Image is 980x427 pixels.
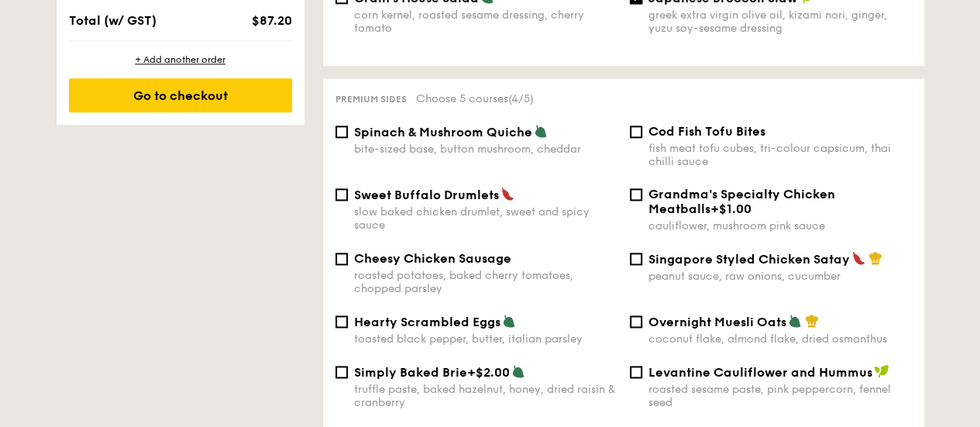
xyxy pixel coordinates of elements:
span: (4/5) [508,92,534,105]
img: icon-vegetarian.fe4039eb.svg [788,314,802,328]
div: Go to checkout [69,78,292,112]
input: Singapore Styled Chicken Sataypeanut sauce, raw onions, cucumber [630,253,642,265]
div: coconut flake, almond flake, dried osmanthus [648,332,912,346]
span: +$2.00 [467,365,510,380]
div: + Add another order [69,53,292,66]
span: Cheesy Chicken Sausage [354,251,511,266]
div: fish meat tofu cubes, tri-colour capsicum, thai chilli sauce [648,142,912,168]
span: Hearty Scrambled Eggs [354,315,500,329]
div: roasted sesame paste, pink peppercorn, fennel seed [648,383,912,409]
span: $87.20 [251,13,291,28]
img: icon-vegetarian.fe4039eb.svg [511,364,525,378]
span: Singapore Styled Chicken Satay [648,252,850,267]
input: Simply Baked Brie+$2.00truffle paste, baked hazelnut, honey, dried raisin & cranberry [335,366,348,378]
input: Levantine Cauliflower and Hummusroasted sesame paste, pink peppercorn, fennel seed [630,366,642,378]
img: icon-spicy.37a8142b.svg [851,251,865,265]
span: Overnight Muesli Oats [648,315,786,329]
span: Grandma's Specialty Chicken Meatballs [648,187,835,216]
span: Levantine Cauliflower and Hummus [648,365,872,380]
img: icon-spicy.37a8142b.svg [500,187,514,201]
div: peanut sauce, raw onions, cucumber [648,270,912,283]
div: slow baked chicken drumlet, sweet and spicy sauce [354,205,617,232]
span: Simply Baked Brie [354,365,467,380]
input: Cod Fish Tofu Bitesfish meat tofu cubes, tri-colour capsicum, thai chilli sauce [630,126,642,138]
img: icon-vegan.f8ff3823.svg [874,364,889,378]
input: Spinach & Mushroom Quichebite-sized base, button mushroom, cheddar [335,126,348,138]
span: Total (w/ GST) [69,13,156,28]
input: Cheesy Chicken Sausageroasted potatoes, baked cherry tomatoes, chopped parsley [335,253,348,265]
input: Hearty Scrambled Eggstoasted black pepper, butter, italian parsley [335,315,348,328]
img: icon-chef-hat.a58ddaea.svg [868,251,882,265]
div: bite-sized base, button mushroom, cheddar [354,143,617,156]
img: icon-chef-hat.a58ddaea.svg [805,314,819,328]
div: greek extra virgin olive oil, kizami nori, ginger, yuzu soy-sesame dressing [648,9,912,35]
span: Sweet Buffalo Drumlets [354,188,499,202]
div: cauliflower, mushroom pink sauce [648,219,912,232]
img: icon-vegetarian.fe4039eb.svg [534,124,548,138]
span: Choose 5 courses [416,92,534,105]
span: +$1.00 [710,201,751,216]
input: Sweet Buffalo Drumletsslow baked chicken drumlet, sweet and spicy sauce [335,188,348,201]
div: truffle paste, baked hazelnut, honey, dried raisin & cranberry [354,383,617,409]
div: toasted black pepper, butter, italian parsley [354,332,617,346]
div: corn kernel, roasted sesame dressing, cherry tomato [354,9,617,35]
span: Cod Fish Tofu Bites [648,124,765,139]
span: Premium sides [335,94,407,105]
div: roasted potatoes, baked cherry tomatoes, chopped parsley [354,269,617,295]
input: Overnight Muesli Oatscoconut flake, almond flake, dried osmanthus [630,315,642,328]
input: Grandma's Specialty Chicken Meatballs+$1.00cauliflower, mushroom pink sauce [630,188,642,201]
span: Spinach & Mushroom Quiche [354,125,532,139]
img: icon-vegetarian.fe4039eb.svg [502,314,516,328]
